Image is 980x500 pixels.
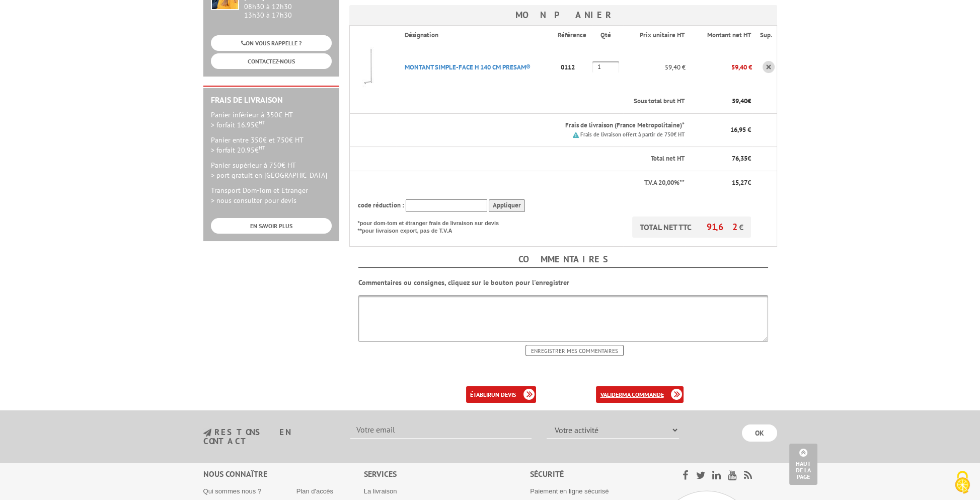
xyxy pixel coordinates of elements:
[686,58,751,76] p: 59,40 €
[259,119,265,126] sup: HT
[364,487,397,495] a: La livraison
[358,201,404,209] span: code réduction :
[211,96,332,105] h2: Frais de Livraison
[466,386,536,403] a: établirun devis
[396,90,686,113] th: Sous total brut HT
[396,25,558,44] th: Désignation
[211,135,332,155] p: Panier entre 350€ et 750€ HT
[631,31,685,40] p: Prix unitaire HT
[752,25,777,44] th: Sup.
[730,125,751,134] span: 16,95 €
[350,47,390,87] img: MONTANT SIMPLE-FACE H 140 CM PRESAM®
[558,58,592,76] p: 0112
[358,217,509,235] p: *pour dom-tom et étranger frais de livraison sur devis **pour livraison export, pas de T.V.A
[358,178,685,188] p: T.V.A 20,00%**
[489,199,525,212] input: Appliquer
[364,468,531,480] div: Services
[211,146,265,155] span: > forfait 20.95€
[358,278,569,287] b: Commentaires ou consignes, cliquez sur le bouton pour l'enregistrer
[694,97,750,106] p: €
[211,185,332,205] p: Transport Dom-Tom et Etranger
[211,218,332,234] a: EN SAVOIR PLUS
[622,391,663,398] b: ma commande
[632,217,751,238] p: TOTAL NET TTC €
[211,171,327,180] span: > port gratuit en [GEOGRAPHIC_DATA]
[707,221,739,233] span: 91,62
[203,428,211,437] img: newsletter.jpg
[732,97,747,105] span: 59,40
[525,345,624,356] input: Enregistrer mes commentaires
[404,121,685,130] p: Frais de livraison (France Metropolitaine)*
[358,154,685,164] p: Total net HT
[203,487,262,495] a: Qui sommes nous ?
[950,470,975,495] img: Cookies (fenêtre modale)
[203,428,336,446] h3: restons en contact
[732,178,747,187] span: 15,27
[732,154,747,163] span: 76,35
[530,468,656,480] div: Sécurité
[491,391,516,398] b: un devis
[596,386,684,403] a: validerma commande
[211,160,332,180] p: Panier supérieur à 750€ HT
[694,31,750,40] p: Montant net HT
[592,25,624,44] th: Qté
[558,31,591,40] p: Référence
[296,487,333,495] a: Plan d'accès
[358,252,768,268] h4: Commentaires
[694,178,750,188] p: €
[580,131,685,138] small: Frais de livraison offert à partir de 750€ HT
[211,120,265,129] span: > forfait 16.95€
[203,468,364,480] div: Nous connaître
[404,63,530,72] a: MONTANT SIMPLE-FACE H 140 CM PRESAM®
[211,53,332,69] a: CONTACTEZ-NOUS
[259,144,265,151] sup: HT
[350,421,532,439] input: Votre email
[789,444,817,485] a: Haut de la page
[573,132,579,138] img: picto.png
[530,487,609,495] a: Paiement en ligne sécurisé
[694,154,750,164] p: €
[945,466,980,500] button: Cookies (fenêtre modale)
[211,196,296,205] span: > nous consulter pour devis
[349,5,777,25] h3: Mon panier
[623,58,686,76] p: 59,40 €
[211,35,332,51] a: ON VOUS RAPPELLE ?
[211,110,332,130] p: Panier inférieur à 350€ HT
[742,424,777,442] input: OK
